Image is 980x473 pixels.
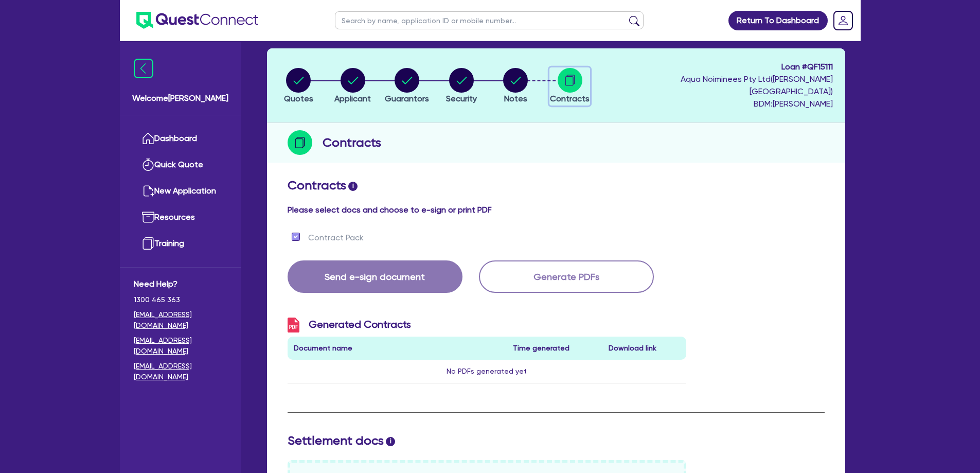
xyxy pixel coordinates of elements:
button: Notes [503,67,528,106]
span: i [348,182,358,191]
span: Loan # QF15111 [600,61,833,73]
button: Quotes [283,67,314,106]
td: No PDFs generated yet [288,360,687,383]
a: Return To Dashboard [728,11,828,30]
span: i [386,437,395,446]
span: Aqua Noiminees Pty Ltd ( [PERSON_NAME] [GEOGRAPHIC_DATA] ) [681,74,833,96]
th: Download link [602,337,686,360]
th: Document name [288,337,507,360]
img: icon-pdf [288,318,299,332]
span: Need Help? [134,278,227,290]
a: Resources [134,204,227,231]
h4: Please select docs and choose to e-sign or print PDF [288,205,825,215]
a: New Application [134,178,227,204]
a: [EMAIL_ADDRESS][DOMAIN_NAME] [134,309,227,331]
span: Contracts [550,94,590,103]
span: BDM: [PERSON_NAME] [600,98,833,110]
a: [EMAIL_ADDRESS][DOMAIN_NAME] [134,335,227,357]
span: Welcome [PERSON_NAME] [132,92,228,104]
img: quest-connect-logo-blue [136,12,258,29]
img: resources [142,211,154,223]
a: Training [134,231,227,257]
button: Guarantors [384,67,430,106]
button: Generate PDFs [479,260,654,293]
h3: Generated Contracts [288,318,687,332]
span: Guarantors [385,94,429,103]
a: Quick Quote [134,152,227,178]
a: [EMAIL_ADDRESS][DOMAIN_NAME] [134,361,227,382]
button: Security [446,67,477,106]
button: Applicant [334,67,371,106]
button: Send e-sign document [288,260,462,293]
img: training [142,237,154,250]
h2: Contracts [323,133,381,152]
th: Time generated [507,337,602,360]
label: Contract Pack [308,232,364,244]
h2: Contracts [288,178,825,193]
a: Dashboard [134,126,227,152]
img: new-application [142,185,154,197]
span: 1300 465 363 [134,294,227,305]
span: Applicant [334,94,371,103]
span: Security [446,94,477,103]
span: Quotes [284,94,313,103]
input: Search by name, application ID or mobile number... [335,11,644,29]
a: Dropdown toggle [830,7,857,34]
span: Notes [504,94,527,103]
img: step-icon [288,130,312,155]
button: Contracts [549,67,590,106]
h2: Settlement docs [288,433,825,448]
img: icon-menu-close [134,59,153,78]
img: quick-quote [142,159,154,171]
